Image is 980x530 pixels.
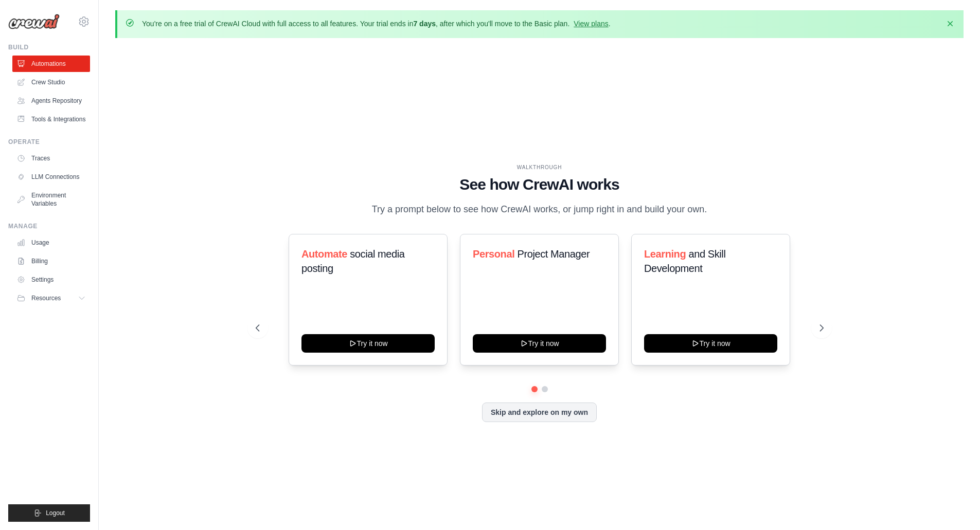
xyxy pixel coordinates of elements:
span: Project Manager [517,248,590,260]
span: Learning [644,248,686,260]
a: Automations [12,56,90,72]
a: Settings [12,271,90,288]
div: Manage [8,222,90,230]
span: Logout [46,509,65,517]
p: Try a prompt below to see how CrewAI works, or jump right in and build your own. [367,202,712,217]
button: Logout [8,504,90,522]
span: Automate [301,248,347,260]
span: Personal [473,248,514,260]
div: WALKTHROUGH [256,163,824,171]
span: Resources [31,294,61,302]
div: Operate [8,138,90,146]
a: Environment Variables [12,187,90,212]
button: Try it now [644,334,777,353]
button: Skip and explore on my own [482,403,597,422]
button: Try it now [301,334,435,353]
a: Billing [12,253,90,269]
img: Logo [8,14,60,29]
p: You're on a free trial of CrewAI Cloud with full access to all features. Your trial ends in , aft... [142,19,611,29]
h1: See how CrewAI works [256,175,824,194]
a: Crew Studio [12,74,90,90]
a: Usage [12,234,90,251]
button: Try it now [473,334,606,353]
a: View plans [574,20,608,28]
span: social media posting [301,248,405,274]
a: Traces [12,150,90,167]
button: Resources [12,290,90,306]
a: Agents Repository [12,93,90,109]
div: Build [8,43,90,51]
strong: 7 days [413,20,436,28]
a: LLM Connections [12,169,90,185]
span: and Skill Development [644,248,725,274]
a: Tools & Integrations [12,111,90,127]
